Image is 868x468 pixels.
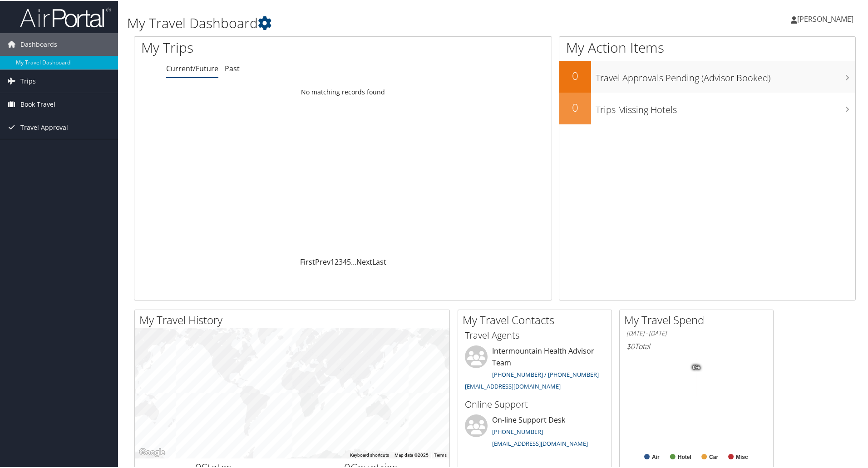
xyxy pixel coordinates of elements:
a: Prev [315,256,330,266]
li: On-line Support Desk [460,414,609,451]
a: Terms (opens in new tab) [434,452,447,457]
span: Travel Approval [20,115,68,138]
h6: Total [626,340,766,350]
h3: Travel Agents [465,328,605,341]
a: 1 [330,256,335,266]
text: Air [652,453,660,459]
h1: My Action Items [559,37,855,56]
a: Open this area in Google Maps (opens a new window) [137,446,167,458]
a: First [300,256,315,266]
a: [PERSON_NAME] [791,5,863,32]
h2: My Travel History [139,311,449,327]
span: Dashboards [20,32,57,55]
td: No matching records found [134,83,552,99]
button: Keyboard shortcuts [350,451,389,458]
h1: My Trips [141,37,371,56]
text: Car [709,453,718,459]
h2: My Travel Spend [624,311,773,327]
a: Next [356,256,372,266]
tspan: 0% [693,364,700,369]
h2: 0 [559,67,591,83]
img: Google [137,446,167,458]
a: [PHONE_NUMBER] / [PHONE_NUMBER] [492,369,599,378]
h3: Travel Approvals Pending (Advisor Booked) [596,66,855,84]
span: Map data ©2025 [395,452,429,457]
a: [EMAIL_ADDRESS][DOMAIN_NAME] [492,438,588,447]
a: 2 [335,256,339,266]
a: [PHONE_NUMBER] [492,427,543,435]
a: 0Trips Missing Hotels [559,92,855,123]
a: 0Travel Approvals Pending (Advisor Booked) [559,60,855,92]
h2: 0 [559,99,591,114]
text: Misc [736,453,748,459]
a: 4 [343,256,347,266]
h2: My Travel Contacts [463,311,612,327]
img: airportal-logo.png [20,6,111,27]
h6: [DATE] - [DATE] [626,328,766,337]
span: Trips [20,69,36,92]
h3: Trips Missing Hotels [596,98,855,115]
h1: My Travel Dashboard [127,13,617,32]
span: [PERSON_NAME] [797,13,853,23]
a: Past [225,63,240,73]
h3: Online Support [465,397,605,410]
text: Hotel [678,453,691,459]
li: Intermountain Health Advisor Team [460,345,609,393]
a: Current/Future [166,63,218,73]
a: Last [372,256,386,266]
a: 5 [347,256,351,266]
a: [EMAIL_ADDRESS][DOMAIN_NAME] [465,381,561,389]
a: 3 [339,256,343,266]
span: $0 [626,340,635,350]
span: … [351,256,356,266]
span: Book Travel [20,92,55,115]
